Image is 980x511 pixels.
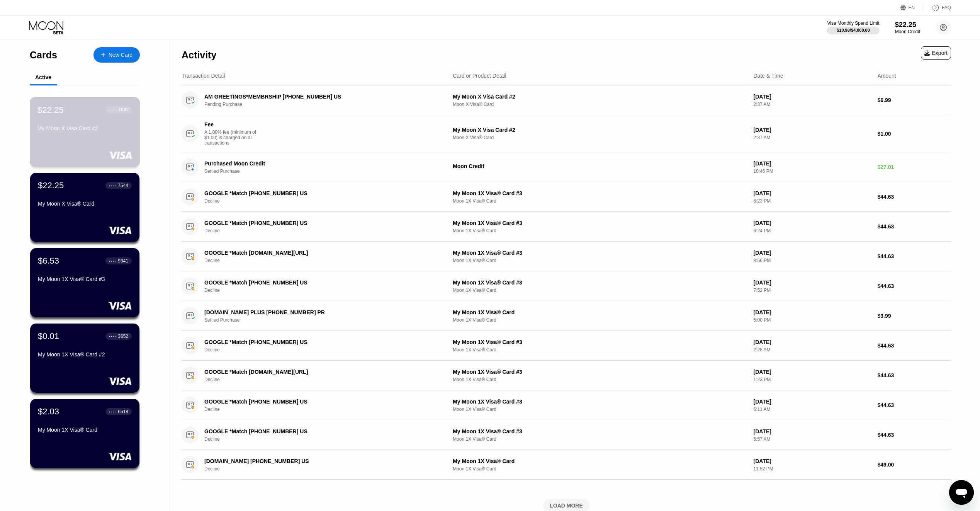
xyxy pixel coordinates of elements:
div: [DATE] [753,190,871,196]
div: Decline [204,407,443,412]
div: [DATE] [753,339,871,345]
div: My Moon X Visa Card #2 [453,94,747,100]
div: $2.03● ● ● ●6518My Moon 1X Visa® Card [30,399,139,468]
div: $22.25Moon Credit [895,21,920,34]
div: GOOGLE *Match [PHONE_NUMBER] USDeclineMy Moon 1X Visa® Card #3Moon 1X Visa® Card[DATE]7:52 PM$44.63 [182,271,951,301]
div: [DATE] [753,220,871,226]
div: GOOGLE *Match [PHONE_NUMBER] US [204,339,426,345]
div: Transaction Detail [182,73,225,79]
div: 9341 [118,258,128,264]
div: Export [924,50,948,56]
div: Moon 1X Visa® Card [453,288,747,293]
div: $10.98 / $4,000.00 [837,28,870,32]
div: Fee [204,121,258,128]
div: Activity [182,49,216,61]
div: 2:28 AM [753,347,871,353]
div: AM GREETINGS*MEMBRSHIP [PHONE_NUMBER] US [204,94,426,100]
div: ● ● ● ● [109,411,117,413]
div: Moon 1X Visa® Card [453,466,747,472]
div: 5:00 PM [753,317,871,323]
div: $44.63 [877,372,951,378]
div: $27.01 [877,164,951,170]
div: $44.63 [877,342,951,349]
div: [DOMAIN_NAME] PLUS [PHONE_NUMBER] PR [204,309,426,315]
div: $6.53● ● ● ●9341My Moon 1X Visa® Card #3 [30,248,139,317]
div: $3.99 [877,313,951,319]
div: 6:11 AM [753,407,871,412]
div: My Moon 1X Visa® Card #3 [453,250,747,256]
div: $44.63 [877,194,951,200]
div: Cards [30,49,57,61]
div: 8:56 PM [753,258,871,263]
div: 11:52 PM [753,466,871,472]
div: ● ● ● ● [109,335,117,337]
div: My Moon 1X Visa® Card #3 [38,276,132,282]
div: LOAD MORE [550,502,583,509]
div: Card or Product Detail [453,73,506,79]
div: 3652 [118,334,128,339]
div: $1.00 [877,131,951,137]
div: GOOGLE *Match [DOMAIN_NAME][URL]DeclineMy Moon 1X Visa® Card #3Moon 1X Visa® Card[DATE]1:23 PM$44.63 [182,361,951,390]
div: $44.63 [877,253,951,259]
div: GOOGLE *Match [PHONE_NUMBER] US [204,279,426,286]
div: Pending Purchase [204,102,443,107]
div: Moon 1X Visa® Card [453,377,747,382]
div: My Moon 1X Visa® Card [453,309,747,315]
div: Visa Monthly Spend Limit$10.98/$4,000.00 [827,20,879,34]
div: GOOGLE *Match [PHONE_NUMBER] USDeclineMy Moon 1X Visa® Card #3Moon 1X Visa® Card[DATE]6:23 PM$44.63 [182,182,951,212]
div: Decline [204,436,443,442]
div: [DATE] [753,458,871,464]
div: Moon 1X Visa® Card [453,407,747,412]
div: [DOMAIN_NAME] [PHONE_NUMBER] USDeclineMy Moon 1X Visa® CardMoon 1X Visa® Card[DATE]11:52 PM$49.00 [182,450,951,480]
div: Amount [877,73,896,79]
div: GOOGLE *Match [PHONE_NUMBER] US [204,428,426,434]
div: Moon 1X Visa® Card [453,347,747,353]
div: 10:46 PM [753,169,871,174]
div: GOOGLE *Match [PHONE_NUMBER] US [204,399,426,405]
div: $22.25 [38,181,64,191]
div: My Moon 1X Visa® Card #3 [453,339,747,345]
div: ● ● ● ● [109,184,117,187]
div: Moon 1X Visa® Card [453,436,747,442]
div: [DATE] [753,250,871,256]
div: Settled Purchase [204,169,443,174]
div: [DATE] [753,428,871,434]
div: Moon Credit [453,163,747,169]
div: [DATE] [753,279,871,286]
div: Date & Time [753,73,783,79]
div: My Moon X Visa Card #2 [453,127,747,133]
div: $22.25 [37,105,64,115]
div: New Card [109,52,132,58]
div: FAQ [942,5,951,10]
div: A 1.00% fee (minimum of $1.00) is charged on all transactions [204,129,262,146]
div: Moon 1X Visa® Card [453,258,747,263]
div: $0.01● ● ● ●3652My Moon 1X Visa® Card #2 [30,324,139,393]
div: My Moon 1X Visa® Card #2 [38,351,132,358]
div: 6:24 PM [753,228,871,233]
div: 1:23 PM [753,377,871,382]
div: $44.63 [877,283,951,289]
div: My Moon 1X Visa® Card #3 [453,428,747,434]
div: GOOGLE *Match [PHONE_NUMBER] US [204,190,426,196]
div: 6:23 PM [753,198,871,204]
div: Decline [204,198,443,204]
div: GOOGLE *Match [PHONE_NUMBER] USDeclineMy Moon 1X Visa® Card #3Moon 1X Visa® Card[DATE]5:57 AM$44.63 [182,420,951,450]
div: 7:52 PM [753,288,871,293]
div: [DATE] [753,309,871,315]
div: Moon Credit [895,29,920,34]
div: AM GREETINGS*MEMBRSHIP [PHONE_NUMBER] USPending PurchaseMy Moon X Visa Card #2Moon X Visa® Card[D... [182,85,951,115]
div: My Moon 1X Visa® Card #3 [453,220,747,226]
div: New Card [93,47,140,63]
div: Decline [204,228,443,233]
div: $2.03 [38,407,59,417]
div: GOOGLE *Match [PHONE_NUMBER] US [204,220,426,226]
div: ● ● ● ● [109,109,117,111]
div: Active [35,74,51,80]
div: $6.99 [877,97,951,103]
div: My Moon 1X Visa® Card [453,458,747,464]
div: Moon 1X Visa® Card [453,317,747,323]
div: Moon X Visa® Card [453,135,747,140]
div: $44.63 [877,432,951,438]
div: 1042 [118,107,129,112]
